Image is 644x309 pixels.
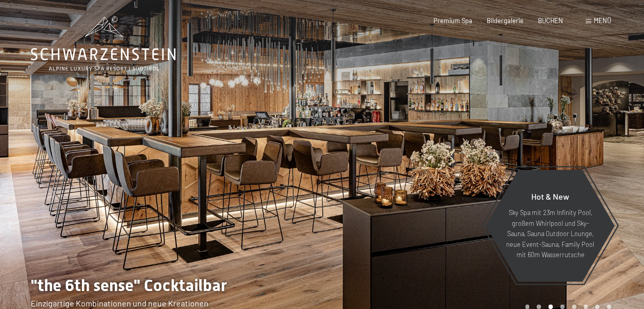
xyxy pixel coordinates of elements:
div: Carousel Page 8 [607,304,611,309]
div: Carousel Page 6 [584,304,588,309]
span: Hot & New [531,191,569,201]
div: Carousel Page 2 [536,304,541,309]
p: Sky Spa mit 23m Infinity Pool, großem Whirlpool und Sky-Sauna, Sauna Outdoor Lounge, neue Event-S... [506,207,595,260]
div: Carousel Page 4 [560,304,565,309]
div: Carousel Page 7 [595,304,599,309]
div: Carousel Page 3 (Current Slide) [548,304,553,309]
a: BUCHEN [538,16,563,25]
a: Hot & New Sky Spa mit 23m Infinity Pool, großem Whirlpool und Sky-Sauna, Sauna Outdoor Lounge, ne... [485,169,615,282]
a: Bildergalerie [487,16,524,25]
div: Carousel Page 5 [572,304,576,309]
div: Carousel Pagination [522,304,611,309]
a: Premium Spa [433,16,472,25]
div: Carousel Page 1 [525,304,530,309]
span: Menü [594,16,611,25]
